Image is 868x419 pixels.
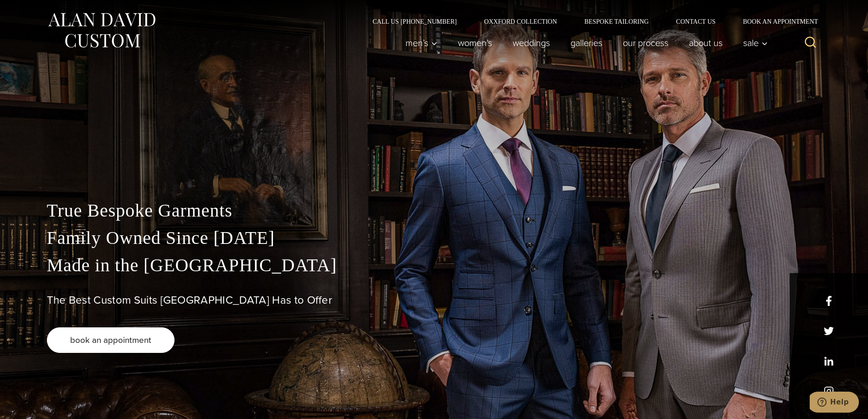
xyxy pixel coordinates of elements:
[359,18,822,25] nav: Secondary Navigation
[612,34,678,52] a: Our Process
[800,32,822,54] button: View Search Form
[733,34,772,52] button: Sale sub menu toggle
[678,34,733,52] a: About Us
[570,18,662,25] a: Bespoke Tailoring
[70,333,151,347] span: book an appointment
[663,18,729,25] a: Contact Us
[47,10,156,51] img: Alan David Custom
[359,18,471,25] a: Call Us [PHONE_NUMBER]
[47,294,822,307] h1: The Best Custom Suits [GEOGRAPHIC_DATA] Has to Offer
[470,18,570,25] a: Oxxford Collection
[47,197,822,279] p: True Bespoke Garments Family Owned Since [DATE] Made in the [GEOGRAPHIC_DATA]
[447,34,502,52] a: Women’s
[395,34,772,52] nav: Primary Navigation
[395,34,447,52] button: Men’s sub menu toggle
[729,18,821,25] a: Book an Appointment
[810,392,859,414] iframe: Opens a widget where you can chat to one of our agents
[560,34,612,52] a: Galleries
[47,327,175,353] a: book an appointment
[502,34,560,52] a: weddings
